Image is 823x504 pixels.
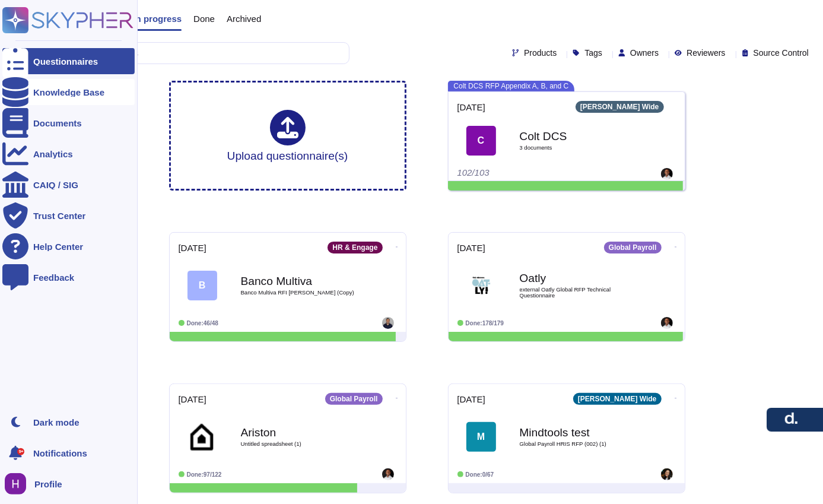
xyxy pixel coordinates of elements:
div: Upload questionnaire(s) [227,110,348,161]
div: 9+ [17,448,24,455]
a: Help Center [2,233,135,259]
img: Logo [466,271,496,300]
div: M [466,422,496,452]
div: Trust Center [33,211,85,220]
img: user [661,317,673,329]
span: Untitled spreadsheet (1) [241,441,360,447]
span: Source Control [754,49,809,57]
span: Tags [584,49,602,57]
span: [DATE] [179,243,206,252]
button: user [2,471,34,497]
span: Products [524,49,557,57]
span: [DATE] [179,395,206,404]
div: C [466,126,496,156]
b: Banco Multiva [241,275,360,287]
div: Knowledge Base [33,88,104,97]
span: Done: 178/179 [466,320,504,327]
span: [DATE] [457,395,485,404]
span: Done [193,14,215,23]
img: user [661,468,673,480]
span: [DATE] [457,243,485,252]
div: CAIQ / SIG [33,180,78,189]
a: CAIQ / SIG [2,172,135,198]
div: HR & Engage [328,242,382,253]
span: [DATE] [457,103,485,112]
div: Global Payroll [325,393,383,405]
img: user [382,317,394,329]
span: Reviewers [687,49,725,57]
b: Mindtools test [520,427,638,438]
div: [PERSON_NAME] Wide [576,101,664,113]
a: Documents [2,110,135,136]
b: Colt DCS [520,131,638,142]
div: Documents [33,119,82,128]
span: In progress [133,14,182,23]
img: user [5,473,26,495]
b: Oatly [520,272,638,284]
a: Analytics [2,141,135,167]
div: [PERSON_NAME] Wide [573,393,662,405]
div: B [188,271,217,300]
span: Profile [34,480,62,489]
a: Knowledge Base [2,79,135,105]
a: Questionnaires [2,48,135,74]
input: Search by keywords [47,43,349,64]
span: Archived [227,14,261,23]
span: Done: 0/67 [466,471,494,478]
span: 3 document s [520,145,638,151]
span: Colt DCS RFP Appendix A, B, and C [448,81,575,91]
span: Done: 46/48 [187,320,218,327]
span: external Oatly Global RFP Technical Questionnaire [520,287,638,298]
div: Questionnaires [33,57,98,66]
span: Owners [630,49,659,57]
div: Dark mode [33,418,80,427]
span: Banco Multiva RFI [PERSON_NAME] (Copy) [241,290,360,296]
div: Global Payroll [604,242,662,253]
span: Global Payroll HRIS RFP (002) (1) [520,441,638,447]
div: Feedback [33,273,74,282]
b: Ariston [241,427,360,438]
a: Trust Center [2,202,135,229]
span: Notifications [33,449,87,458]
div: Analytics [33,150,73,159]
a: Feedback [2,264,135,290]
img: user [382,468,394,480]
img: Logo [188,422,217,452]
img: user [661,168,673,180]
span: Done: 97/122 [187,471,222,478]
div: Help Center [33,242,83,251]
span: 102/103 [457,167,490,177]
